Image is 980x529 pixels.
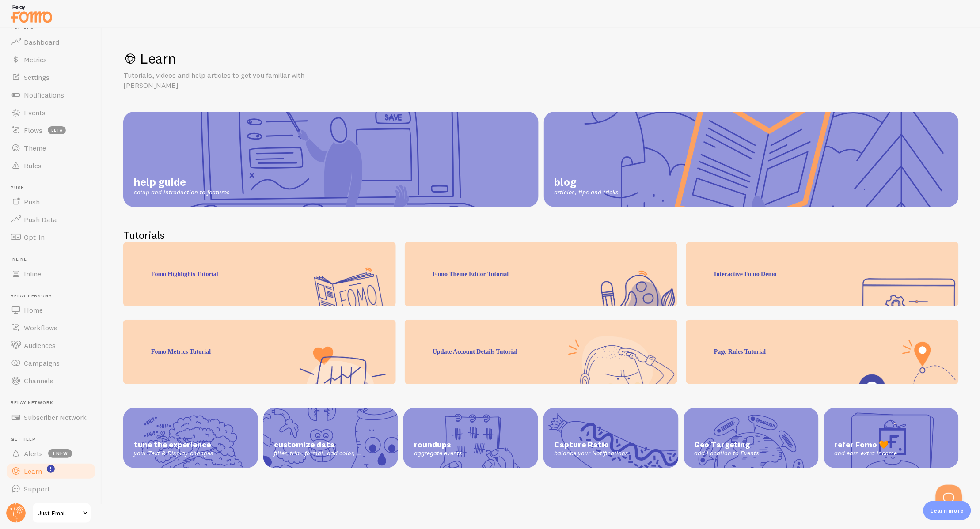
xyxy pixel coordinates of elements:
span: Geo Targeting [695,440,808,450]
a: Subscriber Network [5,408,96,426]
a: Opt-In [5,228,96,246]
a: blog articles, tips and tricks [544,112,959,207]
span: Get Help [11,437,96,442]
span: Rules [24,161,42,170]
a: Settings [5,68,96,86]
a: Push Data [5,211,96,228]
a: Channels [5,372,96,389]
a: Inline [5,265,96,283]
span: Home [24,306,43,314]
span: Theme [24,144,46,152]
a: Events [5,104,96,121]
span: balance your Notifications [554,450,668,457]
div: Fomo Theme Editor Tutorial [405,242,677,306]
a: Just Email [32,503,91,524]
span: 1 new [48,449,72,458]
span: Capture Ratio [554,440,668,450]
span: Campaigns [24,359,60,367]
span: Just Email [38,508,80,518]
span: Settings [24,73,49,82]
a: Campaigns [5,354,96,372]
a: Alerts 1 new [5,445,96,462]
p: Learn more [931,506,964,515]
div: Page Rules Tutorial [686,320,959,384]
span: Workflows [24,323,57,332]
span: Notifications [24,91,64,99]
iframe: Help Scout Beacon - Open [936,485,962,511]
a: Workflows [5,319,96,336]
a: help guide setup and introduction to features [123,112,539,207]
span: Inline [11,257,96,262]
span: Subscriber Network [24,413,87,422]
div: Fomo Highlights Tutorial [123,242,396,306]
span: blog [555,175,619,189]
h1: Learn [123,49,959,68]
span: Dashboard [24,38,59,46]
span: Audiences [24,341,56,350]
a: Rules [5,157,96,174]
span: customize data [274,440,387,450]
a: Notifications [5,86,96,104]
a: Learn [5,462,96,480]
span: filter, trim, format, add color, ... [274,450,387,457]
span: setup and introduction to features [134,189,230,196]
span: roundups [414,440,528,450]
span: Alerts [24,449,43,458]
a: Support [5,480,96,498]
img: fomo-relay-logo-orange.svg [9,2,53,25]
div: Update Account Details Tutorial [405,320,677,384]
span: Push Data [24,215,57,224]
span: Opt-In [24,233,45,242]
span: refer Fomo 🧡 [835,440,948,450]
div: Fomo Metrics Tutorial [123,320,396,384]
span: help guide [134,175,230,189]
span: Metrics [24,55,47,64]
span: Push [11,185,96,191]
span: Events [24,108,46,117]
svg: <p>Watch New Feature Tutorials!</p> [47,465,55,473]
span: aggregate events [414,450,528,457]
span: Inline [24,269,41,278]
span: your Text & Display changes [134,450,247,457]
h2: Tutorials [123,228,959,242]
span: Push [24,197,40,206]
a: Theme [5,139,96,157]
span: Relay Network [11,400,96,406]
a: Audiences [5,336,96,354]
a: Push [5,193,96,211]
div: Interactive Fomo Demo [686,242,959,306]
a: Metrics [5,51,96,68]
span: Learn [24,467,42,476]
span: tune the experience [134,440,247,450]
span: beta [48,126,66,134]
span: Relay Persona [11,293,96,299]
div: Learn more [923,501,971,520]
p: Tutorials, videos and help articles to get you familiar with [PERSON_NAME] [123,70,335,91]
span: Channels [24,376,53,385]
a: Home [5,301,96,319]
span: and earn extra income [835,450,948,457]
span: add Location to Events [695,450,808,457]
span: articles, tips and tricks [555,189,619,196]
a: Dashboard [5,33,96,51]
span: Flows [24,126,42,135]
a: Flows beta [5,121,96,139]
span: Support [24,484,50,493]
